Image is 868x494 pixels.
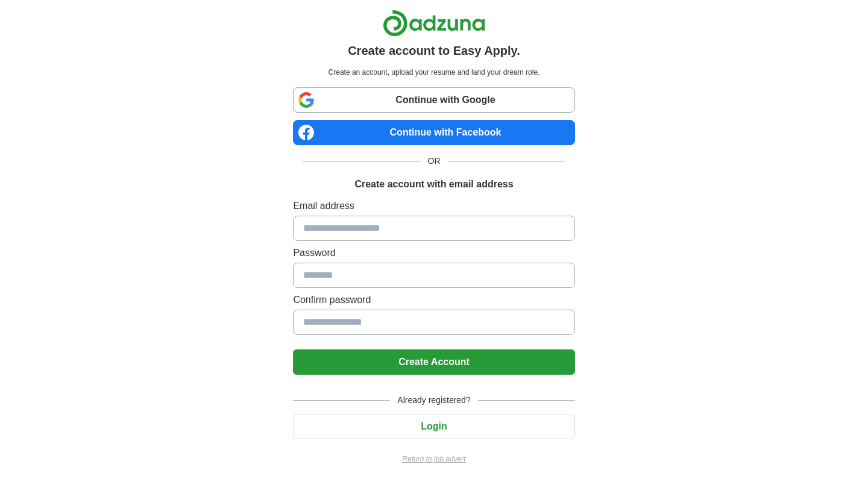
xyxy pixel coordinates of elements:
a: Login [293,421,574,431]
img: Adzuna logo [383,10,485,37]
h1: Create account with email address [354,177,513,192]
span: OR [421,155,448,167]
label: Confirm password [293,293,574,307]
a: Continue with Facebook [293,120,574,145]
a: Continue with Google [293,87,574,113]
span: Already registered? [390,394,477,407]
label: Password [293,246,574,260]
label: Email address [293,199,574,213]
h1: Create account to Easy Apply. [348,42,520,60]
button: Login [293,414,574,439]
p: Create an account, upload your resume and land your dream role. [295,67,572,78]
a: Return to job advert [293,454,574,464]
button: Create Account [293,349,574,375]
